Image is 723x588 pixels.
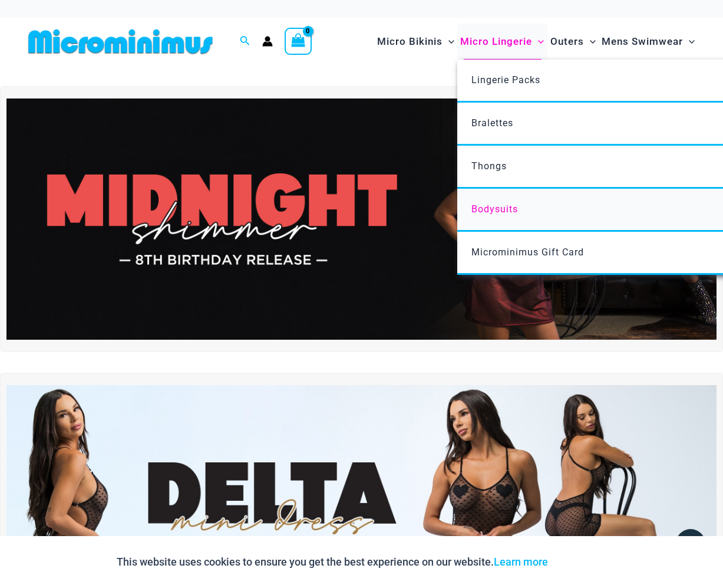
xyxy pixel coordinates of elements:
[471,74,540,86] span: Lingerie Packs
[460,27,532,57] span: Micro Lingerie
[547,24,599,60] a: OutersMenu ToggleMenu Toggle
[24,28,217,55] img: MM SHOP LOGO FLAT
[584,27,596,57] span: Menu Toggle
[374,24,457,60] a: Micro BikinisMenu ToggleMenu Toggle
[377,27,443,57] span: Micro Bikinis
[285,28,312,55] a: View Shopping Cart, empty
[443,27,454,57] span: Menu Toggle
[550,27,584,57] span: Outers
[494,556,548,568] a: Learn more
[471,117,513,129] span: Bralettes
[117,553,548,571] p: This website uses cookies to ensure you get the best experience on our website.
[372,22,699,61] nav: Site Navigation
[599,24,698,60] a: Mens SwimwearMenu ToggleMenu Toggle
[262,36,273,47] a: Account icon link
[457,24,547,60] a: Micro LingerieMenu ToggleMenu Toggle
[240,34,250,49] a: Search icon link
[471,203,518,215] span: Bodysuits
[557,548,607,576] button: Accept
[532,27,544,57] span: Menu Toggle
[6,98,717,340] img: Midnight Shimmer Red Dress
[602,27,683,57] span: Mens Swimwear
[683,27,695,57] span: Menu Toggle
[471,160,507,172] span: Thongs
[471,247,584,258] span: Microminimus Gift Card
